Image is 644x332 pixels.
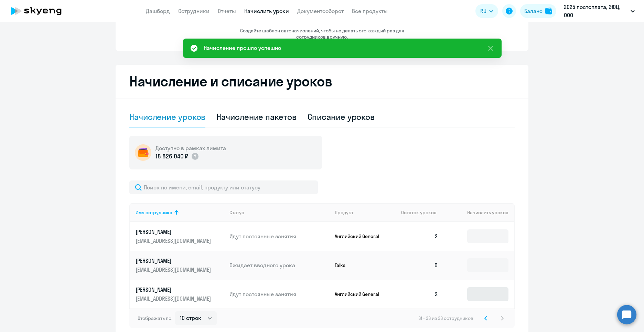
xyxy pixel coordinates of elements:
div: Имя сотрудника [136,209,172,216]
h5: Доступно в рамках лимита [155,144,226,152]
div: Начисление уроков [129,111,205,122]
a: Документооборот [297,8,344,14]
input: Поиск по имени, email, продукту или статусу [129,180,318,194]
h2: Начисление и списание уроков [129,73,515,90]
p: [PERSON_NAME] [136,286,213,293]
div: Продукт [335,209,353,216]
p: Идут постоянные занятия [229,290,329,298]
td: 0 [396,251,444,280]
a: Начислить уроки [244,8,289,14]
a: Дашборд [146,8,170,14]
div: Начисление пакетов [216,111,296,122]
div: Статус [229,209,329,216]
td: 2 [396,222,444,251]
p: [EMAIL_ADDRESS][DOMAIN_NAME] [136,266,213,273]
div: Продукт [335,209,396,216]
p: [EMAIL_ADDRESS][DOMAIN_NAME] [136,295,213,302]
div: Баланс [524,7,543,15]
button: Балансbalance [520,4,556,18]
div: Начисление прошло успешно [204,44,281,52]
span: Отображать по: [138,315,172,321]
a: [PERSON_NAME][EMAIL_ADDRESS][DOMAIN_NAME] [136,286,224,302]
img: wallet-circle.png [135,144,151,161]
p: [PERSON_NAME] [136,257,213,264]
p: Ожидает вводного урока [229,261,329,269]
div: Имя сотрудника [136,209,224,216]
p: 18 826 040 ₽ [155,152,188,161]
a: Отчеты [218,8,236,14]
a: Все продукты [352,8,388,14]
div: Статус [229,209,244,216]
button: RU [475,4,498,18]
td: 2 [396,280,444,309]
img: balance [545,8,552,14]
span: RU [480,7,486,15]
p: 2025 постоплата, ЭЮЦ, ООО [564,3,628,19]
p: [PERSON_NAME] [136,228,213,236]
p: Английский General [335,291,386,297]
span: Остаток уроков [401,209,437,216]
p: Идут постоянные занятия [229,232,329,240]
p: Английский General [335,233,386,239]
button: 2025 постоплата, ЭЮЦ, ООО [560,3,638,19]
span: 31 - 33 из 33 сотрудников [418,315,473,321]
th: Начислить уроков [444,203,514,222]
p: Talks [335,262,386,268]
p: Создайте шаблон автоначислений, чтобы не делать это каждый раз для сотрудников вручную. [226,28,418,40]
a: Сотрудники [178,8,210,14]
a: [PERSON_NAME][EMAIL_ADDRESS][DOMAIN_NAME] [136,228,224,245]
a: [PERSON_NAME][EMAIL_ADDRESS][DOMAIN_NAME] [136,257,224,273]
div: Остаток уроков [401,209,444,216]
div: Списание уроков [308,111,375,122]
p: [EMAIL_ADDRESS][DOMAIN_NAME] [136,237,213,245]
